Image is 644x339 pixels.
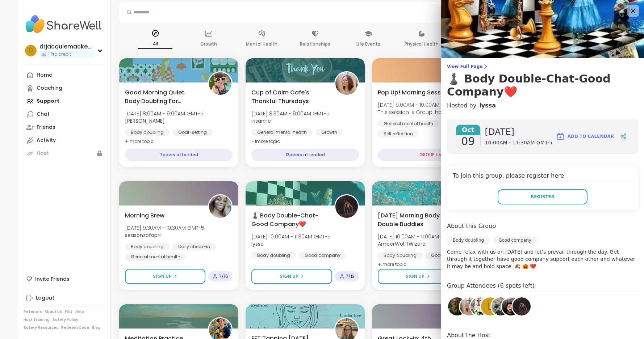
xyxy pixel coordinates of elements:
p: Life Events [356,40,380,48]
span: 7 / 13 [346,274,355,279]
p: All [138,39,172,49]
a: Coaching [24,82,104,95]
a: Host [24,147,104,160]
h4: To join this group, please register here [453,171,632,182]
span: Pop Up! Morning Session! [378,88,452,97]
span: This session is Group-hosted [378,109,458,116]
div: Chat [37,111,50,118]
div: Good company [299,252,346,259]
a: lyssa [511,296,532,317]
div: Growth [315,129,343,136]
span: Morning Brew [125,211,164,220]
span: [DATE] 8:30AM - 9:00AM GMT-5 [251,110,330,117]
h4: About this Group [447,222,496,230]
a: Chat [24,108,104,121]
b: lyssa [251,240,264,247]
div: Self reflection [378,130,419,137]
h4: Hosted by: [447,101,638,110]
span: [DATE] 10:00AM - 11:30AM GMT-5 [251,233,331,240]
button: Register [498,189,587,204]
span: d [29,46,33,55]
span: [DATE] 9:00AM - 10:00AM GMT-5 [378,101,458,109]
img: irisanne [335,72,358,95]
a: L [480,296,500,317]
div: Daily check-in [172,243,216,250]
span: Sign Up [153,273,172,280]
a: Help [75,309,84,314]
div: Body doubling [125,243,170,250]
span: Register [531,194,555,200]
span: 10:00AM - 11:30AM GMT-5 [485,139,553,147]
button: Add to Calendar [553,128,617,145]
span: [DATE] 10:00AM - 11:00AM GMT-5 [378,233,457,240]
a: JollyJessie38 [469,296,490,317]
div: Logout [36,294,54,302]
span: ♟️ Body Double-Chat-Good Company❤️ [251,211,326,229]
button: Sign Up [378,269,458,284]
a: Redeem Code [61,325,89,330]
div: drjacquiemackenzie [39,43,94,51]
img: ShareWell Nav Logo [24,12,104,37]
img: lyssa [513,297,531,315]
a: Logout [24,292,104,305]
span: View Full Page [447,64,638,69]
span: [DATE] [485,126,553,138]
div: 7 peers attended [125,149,233,161]
a: About Us [45,309,62,314]
img: seasonzofapril [209,195,231,218]
a: FAQ [65,309,72,314]
div: Activity [37,137,56,144]
div: Body doubling [125,129,170,136]
img: ShareWell Logomark [556,132,565,141]
p: Relationships [300,40,330,48]
span: [DATE] 8:00AM - 9:00AM GMT-5 [125,110,204,117]
a: Rob78_NJ [501,296,521,317]
a: Safety Policy [53,317,78,322]
a: Home [24,69,104,82]
img: lyssa [335,195,358,218]
div: General mental health [125,253,186,260]
a: Activity [24,134,104,147]
div: Good company [425,252,473,259]
img: Rob78_NJ [502,297,520,315]
button: Sign Up [125,269,205,284]
img: JollyJessie38 [471,297,489,315]
span: Cup of Calm Cafe's Thankful Thursdays [251,88,326,106]
div: Invite Friends [24,272,104,285]
p: Physical Health [405,40,439,48]
h3: ♟️ Body Double-Chat-Good Company❤️ [447,72,638,98]
span: 7 / 16 [219,274,228,279]
div: Body doubling [447,237,490,244]
p: Growth [200,40,217,48]
span: Sign Up [280,273,298,280]
img: bookstar [448,297,466,315]
b: [PERSON_NAME] [125,117,165,124]
div: 12 peers attended [251,149,359,161]
b: AmberWolffWizard [378,240,426,247]
span: 09 [461,135,475,148]
span: Good Morning Quiet Body Doubling For Productivity [125,88,200,106]
img: Amie89 [492,297,510,315]
b: irisanne [251,117,271,124]
div: Host [37,150,49,157]
p: Mental Health [246,40,277,48]
span: 1 Pro credit [48,51,71,58]
span: [DATE] 9:30AM - 10:30AM GMT-5 [125,224,204,232]
img: Adrienne_QueenOfTheDawn [209,72,231,95]
a: lyssa [479,101,496,110]
span: [DATE] Morning Body Double Buddies [378,211,453,229]
span: Oct [456,125,480,135]
div: Home [37,72,52,79]
div: Coaching [37,85,62,92]
img: irisanne [460,297,478,315]
a: View Full Page♟️ Body Double-Chat-Good Company❤️ [447,64,638,98]
a: bookstar [447,296,467,317]
div: Friends [37,124,55,131]
div: General mental health [378,120,439,127]
div: Good company [493,237,537,244]
span: Add to Calendar [568,133,614,140]
a: Amie89 [490,296,511,317]
div: General mental health [251,129,313,136]
div: Body doubling [378,252,422,259]
a: Friends [24,121,104,134]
